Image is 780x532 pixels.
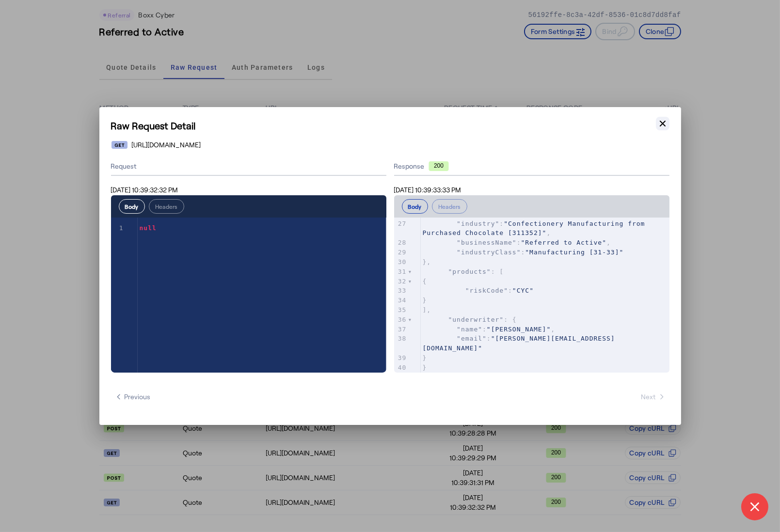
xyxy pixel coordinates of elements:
button: Body [119,199,145,214]
span: "products" [448,268,491,275]
span: } [423,354,427,361]
span: [DATE] 10:39:33:33 PM [394,186,462,194]
div: Response [394,161,669,171]
span: } [423,297,427,304]
div: Request [111,157,386,176]
div: 41 [394,373,408,382]
div: 32 [394,277,408,286]
span: null [140,224,157,232]
div: 30 [394,257,408,267]
span: : [ [423,268,504,275]
span: "[PERSON_NAME][EMAIL_ADDRESS][DOMAIN_NAME]" [423,335,615,352]
span: : , [423,326,556,333]
span: "Referred to Active" [521,239,607,246]
button: Next [637,388,669,406]
span: "[PERSON_NAME]" [487,326,551,333]
span: : [423,287,534,294]
text: 200 [433,162,443,169]
div: 39 [394,353,408,363]
div: 40 [394,363,408,373]
span: ], [423,306,431,313]
span: [DATE] 10:39:32:32 PM [111,186,178,194]
button: Headers [432,199,467,214]
span: } [423,364,427,371]
button: Body [402,199,428,214]
span: : [423,249,624,256]
span: [URL][DOMAIN_NAME] [131,140,201,150]
div: 1 [111,223,125,233]
span: "Confectionery Manufacturing from Purchased Chocolate [311352]" [423,220,650,237]
span: "industryClass" [457,249,521,256]
span: "CYC" [512,287,534,294]
span: Previous [115,392,151,402]
span: Next [641,392,666,402]
span: : { [423,316,517,323]
span: "riskCode" [465,287,508,294]
span: "Manufacturing [31-33]" [525,249,623,256]
span: }, [423,258,431,266]
div: 36 [394,315,408,325]
span: : [423,335,615,352]
span: { [423,278,427,285]
button: Previous [111,388,155,406]
span: : , [423,239,611,246]
span: "businessName" [457,239,517,246]
div: 29 [394,248,408,257]
div: 31 [394,267,408,277]
span: "email" [457,335,487,342]
span: : , [423,220,650,237]
div: 37 [394,325,408,334]
span: "name" [457,326,482,333]
div: 33 [394,286,408,296]
span: "underwriter" [448,316,504,323]
button: Headers [149,199,184,214]
span: "industry" [457,220,499,227]
div: 28 [394,238,408,248]
div: 38 [394,334,408,344]
div: 34 [394,296,408,305]
div: 35 [394,305,408,315]
h1: Raw Request Detail [111,119,669,132]
div: 27 [394,219,408,229]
